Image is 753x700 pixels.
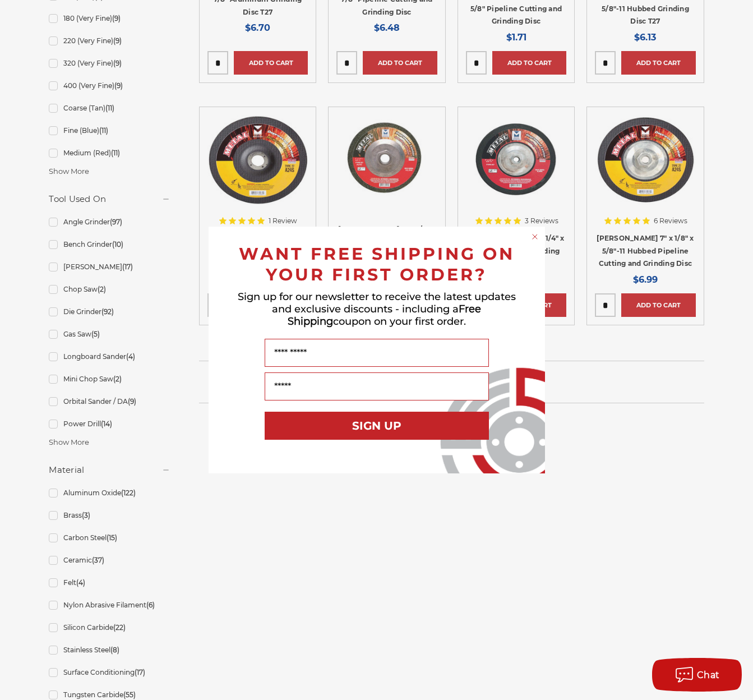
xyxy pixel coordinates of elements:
button: Close dialog [529,231,541,242]
span: Free Shipping [288,303,482,328]
span: Sign up for our newsletter to receive the latest updates and exclusive discounts - including a co... [238,291,516,328]
span: WANT FREE SHIPPING ON YOUR FIRST ORDER? [239,243,515,285]
button: Chat [652,658,742,692]
span: Chat [697,670,720,680]
button: SIGN UP [265,412,489,440]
